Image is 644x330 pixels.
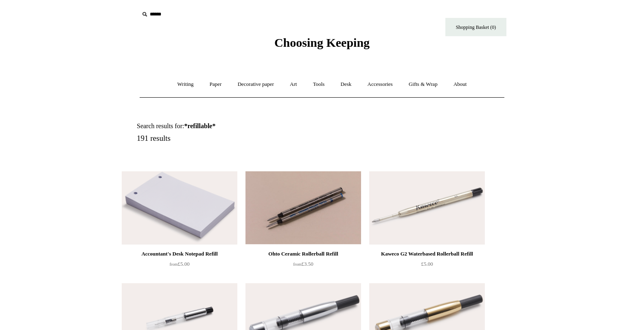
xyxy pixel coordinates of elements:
a: Kaweco G2 Waterbased Rollerball Refill Kaweco G2 Waterbased Rollerball Refill [369,171,485,245]
span: from [169,262,177,267]
span: £5.00 [169,261,189,267]
a: Kaweco G2 Waterbased Rollerball Refill £5.00 [369,249,485,282]
span: from [293,262,301,267]
div: Accountant's Desk Notepad Refill [124,249,235,259]
a: Shopping Basket (0) [445,18,506,36]
div: Kaweco G2 Waterbased Rollerball Refill [371,249,483,259]
a: Gifts & Wrap [401,74,445,95]
span: £5.00 [421,261,433,267]
img: Accountant's Desk Notepad Refill [122,171,237,245]
a: Decorative paper [230,74,281,95]
h5: 191 results [137,134,331,143]
a: Desk [333,74,359,95]
a: Paper [202,74,229,95]
a: About [446,74,474,95]
a: Choosing Keeping [274,42,370,48]
a: Accountant's Desk Notepad Refill from£5.00 [122,249,237,282]
div: Ohto Ceramic Rollerball Refill [248,249,359,259]
h1: Search results for: [137,122,331,130]
img: Ohto Ceramic Rollerball Refill [245,171,361,245]
a: Tools [306,74,332,95]
strong: *refillable* [184,122,215,129]
a: Writing [170,74,201,95]
span: £3.50 [293,261,313,267]
a: Ohto Ceramic Rollerball Refill from£3.50 [245,249,361,282]
img: Kaweco G2 Waterbased Rollerball Refill [369,171,485,245]
a: Ohto Ceramic Rollerball Refill Ohto Ceramic Rollerball Refill [245,171,361,245]
a: Accessories [360,74,400,95]
span: Choosing Keeping [274,36,370,49]
a: Art [283,74,304,95]
a: Accountant's Desk Notepad Refill Accountant's Desk Notepad Refill [122,171,237,245]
